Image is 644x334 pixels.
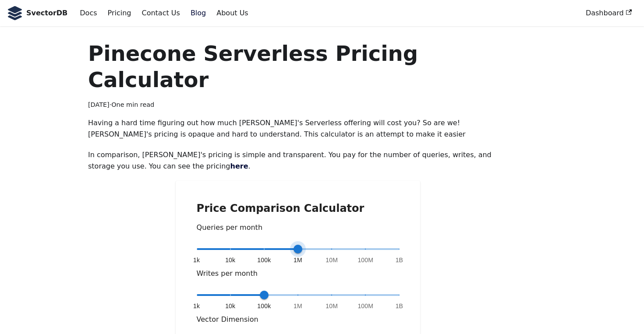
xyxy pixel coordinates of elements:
[225,256,235,264] span: 10k
[88,101,110,108] time: [DATE]
[7,6,67,20] a: SvectorDB LogoSvectorDB
[294,256,302,264] span: 1M
[88,117,508,141] p: Having a hard time figuring out how much [PERSON_NAME]'s Serverless offering will cost you? So ar...
[88,149,508,172] p: In comparison, [PERSON_NAME]'s pricing is simple and transparent. You pay for the number of queri...
[103,6,137,21] a: Pricing
[211,6,253,21] a: About Us
[7,6,23,20] img: SvectorDB Logo
[257,256,271,264] span: 100k
[326,302,338,310] span: 10M
[230,162,248,170] a: here
[580,6,637,21] a: Dashboard
[88,40,508,93] h1: Pinecone Serverless Pricing Calculator
[26,7,67,19] b: SvectorDB
[193,256,200,264] span: 1k
[193,302,200,310] span: 1k
[185,6,211,21] a: Blog
[257,302,271,310] span: 100k
[396,256,403,264] span: 1B
[88,100,508,110] div: · One min read
[225,302,235,310] span: 10k
[357,302,373,310] span: 100M
[136,6,185,21] a: Contact Us
[74,6,102,21] a: Docs
[294,302,302,310] span: 1M
[357,256,373,264] span: 100M
[197,202,400,215] h2: Price Comparison Calculator
[197,314,400,325] p: Vector Dimension
[197,222,400,233] p: Queries per month
[326,256,338,264] span: 10M
[197,268,400,279] p: Writes per month
[396,302,403,310] span: 1B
